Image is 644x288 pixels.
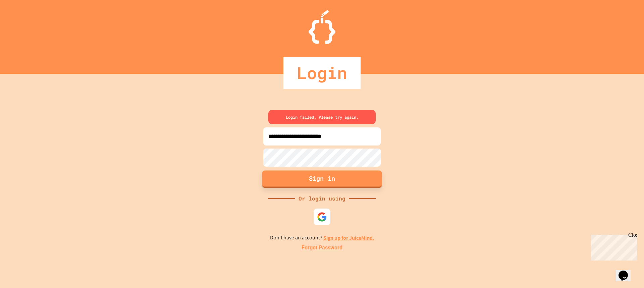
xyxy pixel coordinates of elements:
a: Forgot Password [302,244,342,252]
div: Or login using [295,194,349,203]
iframe: chat widget [616,261,637,281]
a: Sign up for JuiceMind. [323,234,374,241]
div: Chat with us now!Close [3,3,46,43]
button: Sign in [262,170,382,188]
img: Logo.svg [309,10,335,44]
div: Login failed. Please try again. [268,110,376,124]
div: Login [283,57,361,89]
p: Don't have an account? [270,234,374,242]
iframe: chat widget [588,232,637,261]
img: google-icon.svg [317,212,327,222]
